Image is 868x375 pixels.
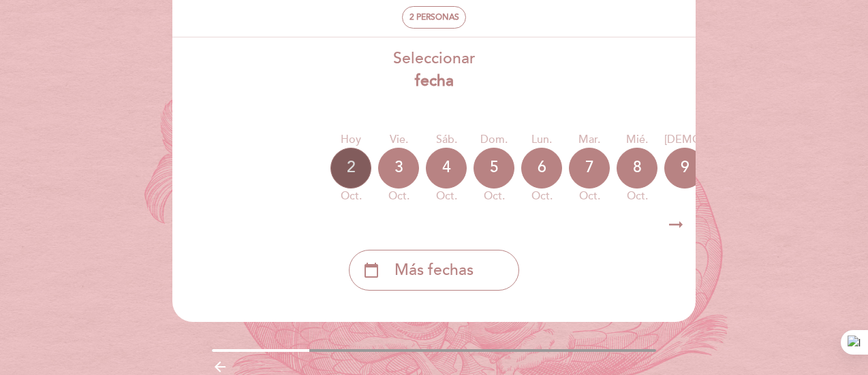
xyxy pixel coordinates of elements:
[330,189,371,204] div: oct.
[617,189,657,204] div: oct.
[378,132,419,148] div: vie.
[521,189,562,204] div: oct.
[664,148,705,189] div: 9
[212,359,228,375] i: arrow_backward
[330,148,371,189] div: 2
[569,132,610,148] div: mar.
[426,132,467,148] div: sáb.
[474,189,514,204] div: oct.
[666,210,686,240] i: arrow_right_alt
[378,189,419,204] div: oct.
[474,132,514,148] div: dom.
[521,148,562,189] div: 6
[617,132,657,148] div: mié.
[617,148,657,189] div: 8
[378,148,419,189] div: 3
[409,12,459,22] span: 2 personas
[521,132,562,148] div: lun.
[426,148,467,189] div: 4
[474,148,514,189] div: 5
[426,189,467,204] div: oct.
[569,189,610,204] div: oct.
[664,132,787,148] div: [DEMOGRAPHIC_DATA].
[330,132,371,148] div: Hoy
[569,148,610,189] div: 7
[363,259,379,282] i: calendar_today
[172,48,696,93] div: Seleccionar
[415,71,454,91] b: fecha
[394,259,474,282] span: Más fechas
[664,189,787,204] div: oct.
